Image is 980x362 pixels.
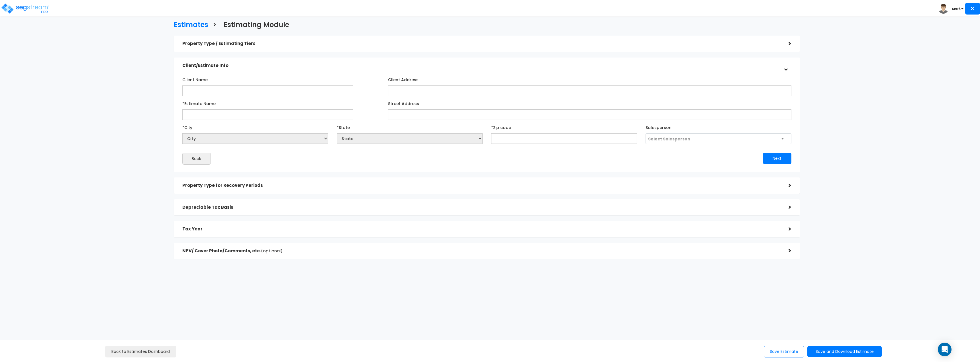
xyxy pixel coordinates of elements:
label: *State [337,123,350,130]
div: > [780,246,791,255]
h5: Depreciable Tax Basis [182,205,780,210]
button: Next [763,153,791,164]
label: Client Name [182,75,208,83]
div: > [780,39,791,48]
div: > [781,60,790,71]
h5: Tax Year [182,227,780,232]
span: Select Salesperson [648,136,690,142]
label: *Estimate Name [182,99,216,107]
h5: Client/Estimate Info [182,63,780,68]
label: Street Address [388,99,419,107]
label: Client Address [388,75,418,83]
div: > [780,203,791,212]
h5: NPV/ Cover Photo/Comments, etc. [182,249,780,253]
label: *City [182,123,192,130]
button: Save and Download Estimate [807,346,882,357]
button: Save Estimate [764,346,804,357]
img: avatar.png [938,4,948,14]
span: (optional) [261,248,283,254]
h5: Property Type / Estimating Tiers [182,41,780,46]
a: Estimating Module [219,15,289,33]
div: > [780,181,791,190]
img: logo_pro_r.png [1,3,49,14]
a: Back to Estimates Dashboard [105,346,176,357]
button: Back [182,153,211,165]
h3: > [213,21,217,30]
label: Salesperson [646,123,671,130]
h3: Estimates [174,21,208,30]
h3: Estimating Module [224,21,289,30]
label: *Zip code [491,123,511,130]
div: Open Intercom Messenger [938,343,952,356]
h5: Property Type for Recovery Periods [182,183,780,188]
a: Estimates [170,15,208,33]
div: > [780,225,791,234]
b: Mark [952,7,961,11]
